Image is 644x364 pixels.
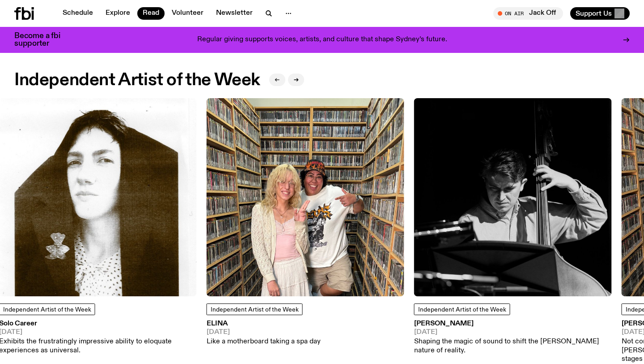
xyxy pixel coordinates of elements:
h2: Independent Artist of the Week [14,72,260,88]
a: [PERSON_NAME][DATE]Shaping the magic of sound to shift the [PERSON_NAME] nature of reality. [414,321,612,355]
img: Black and white photo of musician Jacques Emery playing his double bass reading sheet music. [414,98,612,296]
span: Support Us [576,9,612,17]
span: [DATE] [207,329,321,336]
span: [DATE] [414,329,612,336]
h3: Become a fbi supporter [14,32,72,48]
a: Read [137,7,165,20]
p: Shaping the magic of sound to shift the [PERSON_NAME] nature of reality. [414,338,612,355]
p: Like a motherboard taking a spa day [207,338,321,346]
a: Independent Artist of the Week [414,303,510,315]
a: Explore [100,7,136,20]
a: Volunteer [166,7,209,20]
a: Schedule [57,7,98,20]
h3: ELINA [207,321,321,327]
a: Newsletter [211,7,258,20]
span: Independent Artist of the Week [418,307,506,313]
p: Regular giving supports voices, artists, and culture that shape Sydney’s future. [197,36,447,44]
span: Independent Artist of the Week [3,307,91,313]
a: ELINA[DATE]Like a motherboard taking a spa day [207,321,321,347]
span: Independent Artist of the Week [211,307,299,313]
button: On AirJack Off [493,7,563,20]
a: Independent Artist of the Week [207,303,303,315]
h3: [PERSON_NAME] [414,321,612,327]
button: Support Us [570,7,630,20]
